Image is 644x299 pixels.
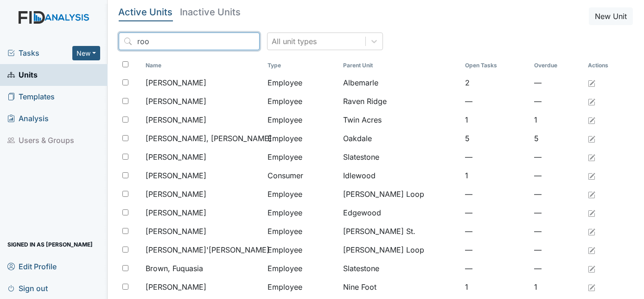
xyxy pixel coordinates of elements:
td: Employee [264,278,339,296]
a: Edit [588,281,595,292]
td: Employee [264,185,339,203]
td: 5 [461,129,530,148]
span: Edit Profile [7,259,57,273]
td: 1 [530,110,584,129]
a: Edit [588,96,595,107]
td: — [530,92,584,110]
a: Edit [588,263,595,274]
span: [PERSON_NAME] [146,170,206,181]
a: Tasks [7,47,72,58]
td: — [530,73,584,92]
td: — [530,166,584,185]
td: Employee [264,129,339,148]
span: [PERSON_NAME] [146,96,206,107]
td: Employee [264,222,339,240]
td: — [461,240,530,259]
th: Actions [584,58,631,73]
th: Toggle SortBy [264,58,339,73]
td: — [530,185,584,203]
td: 5 [530,129,584,148]
th: Toggle SortBy [530,58,584,73]
button: New Unit [589,7,633,25]
span: [PERSON_NAME] [146,77,206,88]
a: Edit [588,170,595,181]
td: Slatestone [339,148,461,166]
span: Units [7,68,38,82]
td: [PERSON_NAME] Loop [339,185,461,203]
span: [PERSON_NAME] [146,207,206,218]
td: Employee [264,92,339,110]
td: — [530,148,584,166]
a: Edit [588,133,595,144]
td: — [461,92,530,110]
a: Edit [588,151,595,162]
a: Edit [588,188,595,200]
td: 1 [461,166,530,185]
td: Employee [264,110,339,129]
td: — [530,222,584,240]
td: Idlewood [339,166,461,185]
td: Oakdale [339,129,461,148]
a: Edit [588,77,595,88]
button: New [72,46,100,60]
td: 1 [461,110,530,129]
span: [PERSON_NAME] [146,188,206,200]
span: [PERSON_NAME]'[PERSON_NAME] [146,244,269,255]
td: — [530,240,584,259]
td: — [530,203,584,222]
td: Employee [264,259,339,278]
span: Brown, Fuquasia [146,263,203,274]
td: Albemarle [339,73,461,92]
span: [PERSON_NAME] [146,281,206,292]
span: Signed in as [PERSON_NAME] [7,237,93,252]
th: Toggle SortBy [339,58,461,73]
span: [PERSON_NAME] [146,114,206,125]
span: [PERSON_NAME] [146,226,206,237]
a: Edit [588,207,595,218]
h5: Inactive Units [180,7,241,17]
input: Toggle All Rows Selected [122,61,128,67]
td: — [461,185,530,203]
td: — [461,148,530,166]
th: Toggle SortBy [461,58,530,73]
a: Edit [588,244,595,255]
span: Templates [7,90,55,104]
td: — [461,259,530,278]
td: — [461,222,530,240]
a: Edit [588,114,595,125]
td: — [530,259,584,278]
td: Slatestone [339,259,461,278]
td: Nine Foot [339,278,461,296]
input: Search... [119,32,260,50]
td: Edgewood [339,203,461,222]
span: [PERSON_NAME] [146,151,206,162]
span: Analysis [7,111,49,126]
div: All unit types [272,36,317,47]
td: [PERSON_NAME] St. [339,222,461,240]
td: Employee [264,148,339,166]
td: Employee [264,203,339,222]
td: 1 [461,278,530,296]
a: Edit [588,226,595,237]
td: Consumer [264,166,339,185]
h5: Active Units [119,7,173,17]
td: Twin Acres [339,110,461,129]
th: Toggle SortBy [142,58,264,73]
span: Sign out [7,281,48,295]
td: Raven Ridge [339,92,461,110]
td: Employee [264,73,339,92]
td: Employee [264,240,339,259]
td: — [461,203,530,222]
span: [PERSON_NAME], [PERSON_NAME] [146,133,272,144]
td: 2 [461,73,530,92]
td: [PERSON_NAME] Loop [339,240,461,259]
td: 1 [530,278,584,296]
